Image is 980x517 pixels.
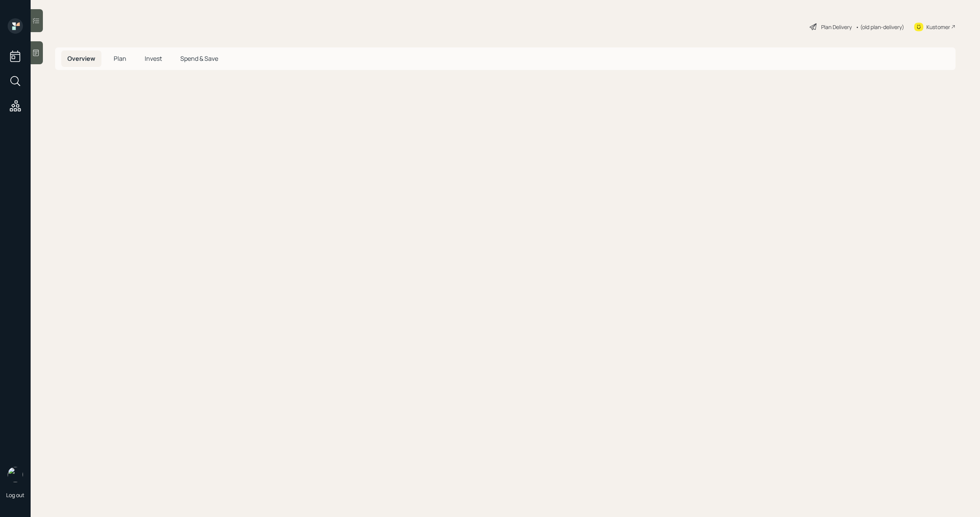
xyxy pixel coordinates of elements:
span: Invest [145,54,162,63]
div: Plan Delivery [821,23,852,31]
img: michael-russo-headshot.png [8,467,23,482]
span: Plan [114,54,126,63]
div: Log out [6,491,24,499]
span: Spend & Save [180,54,218,63]
div: • (old plan-delivery) [856,23,904,31]
span: Overview [67,54,95,63]
div: Kustomer [926,23,950,31]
